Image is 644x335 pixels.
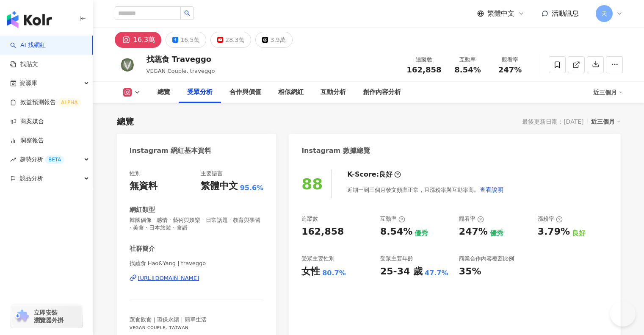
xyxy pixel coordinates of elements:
a: 效益預測報告ALPHA [10,98,81,107]
div: 80.7% [322,269,346,278]
div: 社群簡介 [130,244,155,253]
div: 8.54% [380,225,412,238]
span: 競品分析 [19,169,43,188]
div: 合作與價值 [229,87,261,97]
div: 3.79% [538,225,570,238]
a: chrome extension立即安裝 瀏覽器外掛 [11,305,82,328]
button: 16.3萬 [115,32,162,48]
div: 總覽 [158,87,170,97]
iframe: Help Scout Beacon - Open [610,301,636,327]
img: KOL Avatar [115,52,140,78]
div: 受眾主要年齡 [380,255,413,263]
span: 立即安裝 瀏覽器外掛 [34,309,64,324]
a: 找貼文 [10,60,38,69]
img: logo [7,11,52,28]
button: 16.5萬 [166,32,206,48]
a: 商案媒合 [10,117,44,126]
div: 近三個月 [593,86,623,99]
div: 網紅類型 [130,205,155,214]
div: 近三個月 [591,116,621,127]
span: VEGAN Couple, traveggo [146,68,215,74]
span: 查看說明 [480,186,503,193]
span: 韓國偶像 · 感情 · 藝術與娛樂 · 日常話題 · 教育與學習 · 美食 · 日本旅遊 · 食譜 [130,216,264,232]
div: Instagram 數據總覽 [301,146,370,155]
span: 247% [498,66,522,74]
div: BETA [45,155,64,164]
div: 互動分析 [321,87,346,97]
div: 找蔬食 Traveggo [146,54,215,64]
div: 良好 [572,229,586,238]
div: 繁體中文 [201,180,238,193]
div: 25-34 歲 [380,265,423,278]
div: 商業合作內容覆蓋比例 [459,255,514,263]
div: 追蹤數 [407,55,442,64]
div: 觀看率 [459,215,484,223]
div: 主要語言 [201,170,223,177]
div: 16.5萬 [180,34,199,46]
span: 活動訊息 [552,9,579,17]
span: 8.54% [454,66,481,74]
div: 追蹤數 [301,215,318,223]
span: 天 [601,9,607,18]
div: 無資料 [130,180,158,193]
button: 3.9萬 [255,32,292,48]
div: 創作內容分析 [363,87,401,97]
span: 繁體中文 [487,9,514,18]
div: 162,858 [301,225,344,238]
div: 28.3萬 [225,34,244,46]
div: 總覽 [117,116,134,127]
div: 近期一到三個月發文頻率正常，且漲粉率與互動率高。 [347,181,504,198]
div: 相似網紅 [278,87,304,97]
div: 漲粉率 [538,215,563,223]
div: Instagram 網紅基本資料 [130,146,212,155]
a: 洞察報告 [10,136,44,145]
img: chrome extension [14,310,30,323]
div: 互動率 [380,215,405,223]
div: 3.9萬 [270,34,285,46]
div: [URL][DOMAIN_NAME] [138,274,199,282]
div: 受眾分析 [187,87,213,97]
span: search [184,10,190,16]
a: searchAI 找網紅 [10,41,46,50]
span: 95.6% [240,183,264,193]
div: 88 [301,175,323,193]
div: K-Score : [347,170,401,179]
button: 28.3萬 [210,32,251,48]
div: 良好 [379,170,392,179]
span: 資源庫 [19,74,37,93]
div: 247% [459,225,488,238]
span: rise [10,157,16,163]
div: 35% [459,265,481,278]
div: 優秀 [490,229,503,238]
div: 16.3萬 [133,34,155,46]
a: [URL][DOMAIN_NAME] [130,274,264,282]
span: 趨勢分析 [19,150,64,169]
div: 受眾主要性別 [301,255,334,263]
button: 查看說明 [479,181,504,198]
div: 互動率 [452,55,484,64]
div: 47.7% [425,269,448,278]
span: 162,858 [407,65,442,74]
div: 女性 [301,265,320,278]
div: 觀看率 [494,55,526,64]
div: 優秀 [415,229,428,238]
span: 找蔬食 Hao&Yang | traveggo [130,260,264,267]
div: 最後更新日期：[DATE] [522,118,583,125]
div: 性別 [130,170,141,177]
